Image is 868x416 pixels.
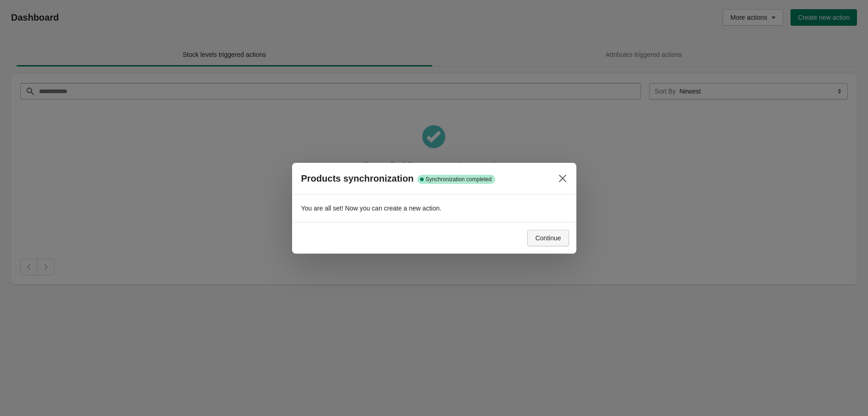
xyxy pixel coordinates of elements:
[301,173,414,184] h3: Products synchronization
[535,234,561,242] span: Continue
[426,176,492,183] span: Synchronization completed
[554,170,571,187] button: Close
[301,204,567,213] p: You are all set! Now you can create a new action.
[527,230,569,246] button: Continue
